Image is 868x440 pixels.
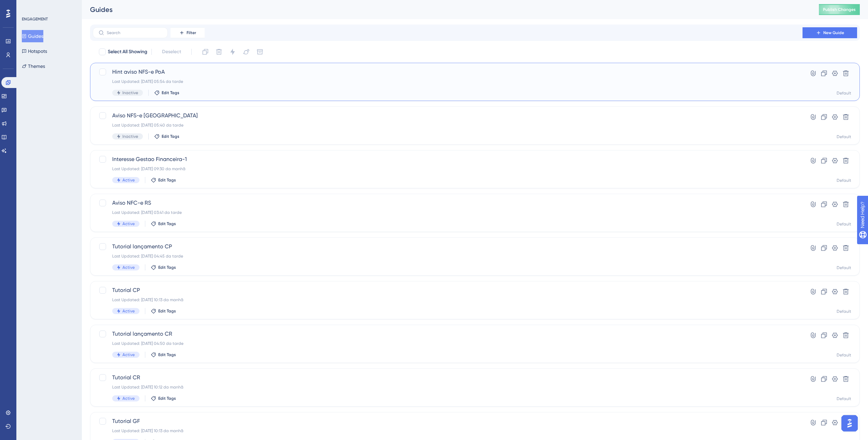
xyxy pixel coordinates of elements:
[112,341,783,346] div: Last Updated: [DATE] 04:50 da tarde
[16,2,43,10] span: Need Help?
[162,48,181,56] span: Deselect
[112,330,783,338] span: Tutorial lançamento CR
[112,210,783,215] div: Last Updated: [DATE] 03:41 da tarde
[162,90,179,96] span: Edit Tags
[112,199,783,207] span: Aviso NFC-e RS
[839,413,860,434] iframe: UserGuiding AI Assistant Launcher
[154,90,179,96] button: Edit Tags
[112,68,783,76] span: Hint aviso NFS-e PoA
[819,4,860,15] button: Publish Changes
[122,134,138,139] span: Inactive
[151,396,176,401] button: Edit Tags
[112,297,783,303] div: Last Updated: [DATE] 10:13 da manhã
[187,30,196,35] span: Filter
[112,384,783,390] div: Last Updated: [DATE] 10:12 da manhã
[122,352,135,357] span: Active
[837,352,851,358] div: Default
[158,221,176,226] span: Edit Tags
[837,265,851,270] div: Default
[151,308,176,314] button: Edit Tags
[112,253,783,259] div: Last Updated: [DATE] 04:45 da tarde
[151,221,176,226] button: Edit Tags
[158,177,176,183] span: Edit Tags
[112,243,783,251] span: Tutorial lançamento CP
[837,309,851,314] div: Default
[22,30,43,42] button: Guides
[112,428,783,434] div: Last Updated: [DATE] 10:13 da manhã
[151,265,176,270] button: Edit Tags
[837,90,851,96] div: Default
[112,112,783,120] span: Aviso NFS-e [GEOGRAPHIC_DATA]
[112,373,783,382] span: Tutorial CR
[122,396,135,401] span: Active
[171,27,205,38] button: Filter
[22,16,48,22] div: ENGAGEMENT
[22,60,45,72] button: Themes
[151,177,176,183] button: Edit Tags
[112,286,783,294] span: Tutorial CP
[158,396,176,401] span: Edit Tags
[158,352,176,357] span: Edit Tags
[803,27,857,38] button: New Guide
[107,30,162,35] input: Search
[22,45,47,57] button: Hotspots
[122,90,138,96] span: Inactive
[158,265,176,270] span: Edit Tags
[158,308,176,314] span: Edit Tags
[112,79,783,84] div: Last Updated: [DATE] 05:54 da tarde
[122,265,135,270] span: Active
[823,7,856,12] span: Publish Changes
[112,122,783,128] div: Last Updated: [DATE] 05:40 da tarde
[122,308,135,314] span: Active
[112,155,783,163] span: Interesse Gestao Financeira-1
[837,134,851,140] div: Default
[108,48,147,56] span: Select All Showing
[837,221,851,227] div: Default
[156,46,187,58] button: Deselect
[90,5,802,14] div: Guides
[837,396,851,401] div: Default
[122,221,135,226] span: Active
[112,166,783,172] div: Last Updated: [DATE] 09:30 da manhã
[823,30,844,35] span: New Guide
[162,134,179,139] span: Edit Tags
[151,352,176,357] button: Edit Tags
[122,177,135,183] span: Active
[154,134,179,139] button: Edit Tags
[112,417,783,425] span: Tutorial GF
[837,178,851,183] div: Default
